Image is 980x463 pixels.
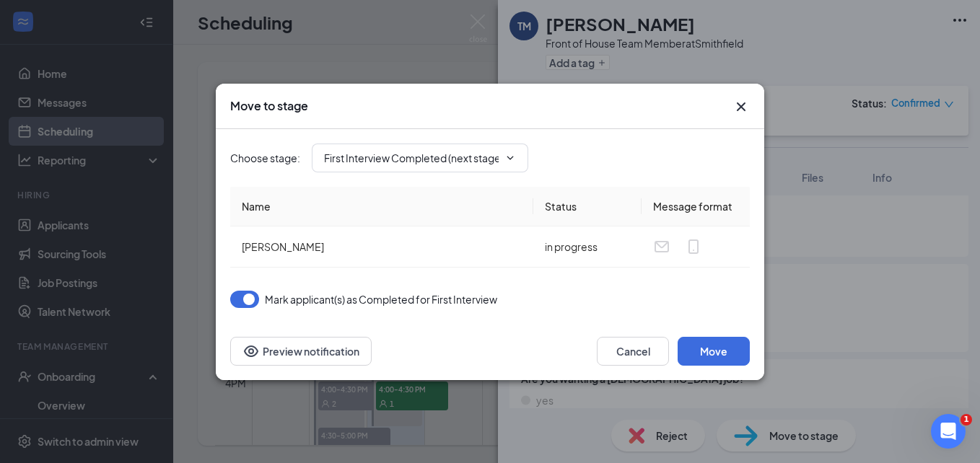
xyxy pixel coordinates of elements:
[230,337,372,366] button: Preview notificationEye
[242,343,260,360] svg: Eye
[533,226,642,268] td: in progress
[265,291,497,308] span: Mark applicant(s) as Completed for First Interview
[678,337,750,366] button: Move
[961,414,972,425] span: 1
[242,240,324,253] span: [PERSON_NAME]
[653,238,670,255] svg: Email
[504,152,516,164] svg: ChevronDown
[597,337,669,366] button: Cancel
[533,187,642,226] th: Status
[642,187,750,226] th: Message format
[732,98,750,115] svg: Cross
[685,238,702,255] svg: MobileSms
[230,98,308,114] h3: Move to stage
[230,187,533,226] th: Name
[732,98,750,115] button: Close
[230,150,300,166] span: Choose stage :
[931,414,966,449] iframe: Intercom live chat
